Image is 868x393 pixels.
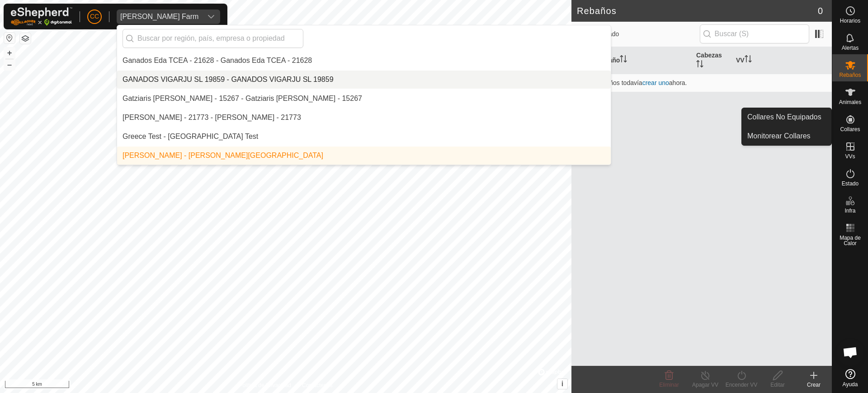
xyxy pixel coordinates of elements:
[693,47,732,74] th: Cabezas
[577,5,818,16] h2: Rebaños
[302,381,332,389] a: Contáctenos
[742,127,831,145] a: Monitorear Collares
[745,57,752,64] p-sorticon: Activar para ordenar
[687,381,723,389] div: Apagar VV
[123,74,334,85] div: GANADOS VIGARJU SL 19859 - GANADOS VIGARJU SL 19859
[577,29,700,39] span: 0 seleccionado
[832,365,868,391] a: Ayuda
[593,47,693,74] th: Rebaño
[659,382,679,388] span: Eliminar
[759,381,796,389] div: Editar
[117,128,611,146] li: Greece Test
[742,108,831,126] a: Collares No Equipados
[123,93,362,104] div: Gatziaris [PERSON_NAME] - 15267 - Gatziaris [PERSON_NAME] - 15267
[696,62,703,69] p-sorticon: Activar para ordenar
[732,47,832,74] th: VV
[747,131,811,142] span: Monitorear Collares
[837,339,864,366] div: Chat abierto
[840,18,860,24] span: Horarios
[845,154,855,159] span: VVs
[117,109,611,127] li: Gonzalo Barcala Bugallo - 21773
[561,380,563,388] span: i
[117,147,611,165] li: Alarcia Monja Farm
[4,59,15,70] button: –
[839,72,861,78] span: Rebaños
[835,235,866,246] span: Mapa de Calor
[11,7,72,26] img: Logo Gallagher
[571,74,832,92] td: No hay rebaños todavía ahora.
[20,33,31,44] button: Capas del Mapa
[747,112,821,123] span: Collares No Equipados
[117,9,202,24] span: Alarcia Monja Farm
[123,150,323,161] div: [PERSON_NAME] - [PERSON_NAME][GEOGRAPHIC_DATA]
[117,52,611,70] li: Ganados Eda TCEA - 21628
[843,382,858,387] span: Ayuda
[4,33,15,43] button: Restablecer Mapa
[818,4,823,18] span: 0
[120,13,198,20] div: [PERSON_NAME] Farm
[117,71,611,89] li: GANADOS VIGARJU SL 19859
[123,112,301,123] div: [PERSON_NAME] - 21773 - [PERSON_NAME] - 21773
[202,9,220,24] div: dropdown trigger
[842,45,859,51] span: Alertas
[239,381,291,389] a: Política de Privacidad
[90,12,99,21] span: CC
[796,381,832,389] div: Crear
[123,55,312,66] div: Ganados Eda TCEA - 21628 - Ganados Eda TCEA - 21628
[123,29,303,48] input: Buscar por región, país, empresa o propiedad
[840,127,860,132] span: Collares
[642,79,669,86] a: crear uno
[723,381,759,389] div: Encender VV
[700,24,809,43] input: Buscar (S)
[842,181,859,186] span: Estado
[844,208,855,213] span: Infra
[4,47,15,58] button: +
[839,99,861,105] span: Animales
[557,379,567,389] button: i
[117,90,611,108] li: Gatziaris Dimitrios - 15267
[123,131,258,142] div: Greece Test - [GEOGRAPHIC_DATA] Test
[620,57,627,64] p-sorticon: Activar para ordenar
